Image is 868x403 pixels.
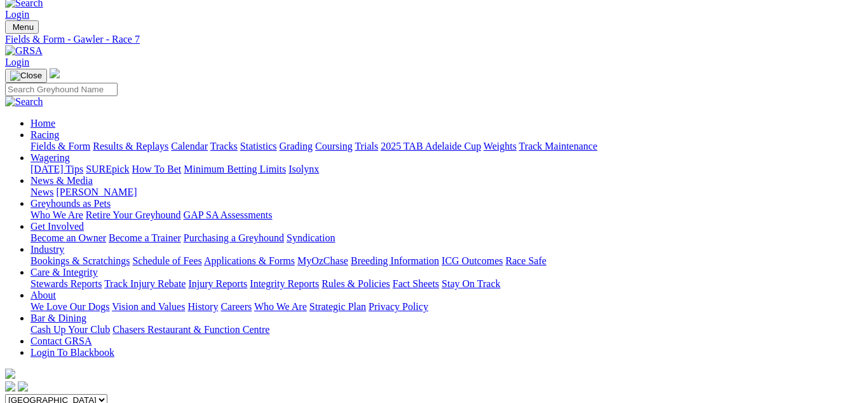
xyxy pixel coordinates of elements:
div: Care & Integrity [31,278,863,290]
a: SUREpick [86,164,129,174]
a: Retire Your Greyhound [86,209,181,220]
a: Home [31,118,55,129]
img: GRSA [5,45,43,57]
a: Strategic Plan [309,301,366,312]
img: logo-grsa-white.png [50,68,60,78]
div: Racing [31,141,863,152]
a: 2025 TAB Adelaide Cup [381,141,481,152]
a: Syndication [287,232,335,243]
a: Calendar [171,141,208,152]
a: Stay On Track [442,278,500,289]
a: Become a Trainer [109,232,181,243]
a: Fields & Form - Gawler - Race 7 [5,34,863,45]
a: News [31,187,53,197]
div: Get Involved [31,232,863,244]
a: Track Injury Rebate [104,278,186,289]
a: Privacy Policy [369,301,428,312]
a: Weights [484,141,517,152]
a: Breeding Information [351,255,439,266]
a: Trials [355,141,378,152]
input: Search [5,83,118,96]
a: Chasers Restaurant & Function Centre [112,324,269,335]
a: Grading [280,141,313,152]
a: Purchasing a Greyhound [184,232,284,243]
a: Fact Sheets [393,278,439,289]
a: Vision and Values [112,301,185,312]
div: News & Media [31,187,863,198]
a: ICG Outcomes [442,255,503,266]
div: About [31,301,863,313]
div: Greyhounds as Pets [31,209,863,221]
div: Bar & Dining [31,324,863,336]
a: Isolynx [288,164,319,174]
a: Results & Replays [93,141,168,152]
button: Toggle navigation [5,69,47,83]
a: Rules & Policies [322,278,390,289]
a: Track Maintenance [519,141,597,152]
a: Race Safe [505,255,546,266]
a: Applications & Forms [204,255,295,266]
img: facebook.svg [5,381,15,392]
a: Login [5,9,29,20]
a: Login To Blackbook [31,347,114,358]
a: Greyhounds as Pets [31,198,111,209]
button: Toggle navigation [5,20,39,34]
a: Bookings & Scratchings [31,255,130,266]
img: Search [5,96,43,108]
a: Coursing [315,141,353,152]
a: We Love Our Dogs [31,301,109,312]
a: Schedule of Fees [132,255,201,266]
a: Injury Reports [188,278,247,289]
a: About [31,290,56,300]
span: Menu [13,22,34,32]
img: logo-grsa-white.png [5,369,15,379]
div: Wagering [31,164,863,175]
a: Bar & Dining [31,313,86,323]
a: Tracks [210,141,238,152]
a: Statistics [240,141,277,152]
img: twitter.svg [18,381,28,392]
a: Fields & Form [31,141,90,152]
a: Login [5,57,29,67]
a: History [187,301,218,312]
a: Contact GRSA [31,336,92,346]
a: Wagering [31,152,70,163]
a: MyOzChase [297,255,348,266]
a: Care & Integrity [31,267,98,278]
a: Stewards Reports [31,278,102,289]
a: How To Bet [132,164,182,174]
a: News & Media [31,175,93,186]
a: Careers [220,301,252,312]
a: Minimum Betting Limits [184,164,286,174]
div: Industry [31,255,863,267]
a: [PERSON_NAME] [56,187,137,197]
a: Become an Owner [31,232,106,243]
a: Industry [31,244,64,255]
a: Cash Up Your Club [31,324,110,335]
a: GAP SA Assessments [184,209,273,220]
a: Get Involved [31,221,84,232]
a: Who We Are [31,209,83,220]
img: Close [10,71,42,81]
a: Integrity Reports [250,278,319,289]
a: Racing [31,129,59,140]
a: Who We Are [254,301,307,312]
a: [DATE] Tips [31,164,83,174]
